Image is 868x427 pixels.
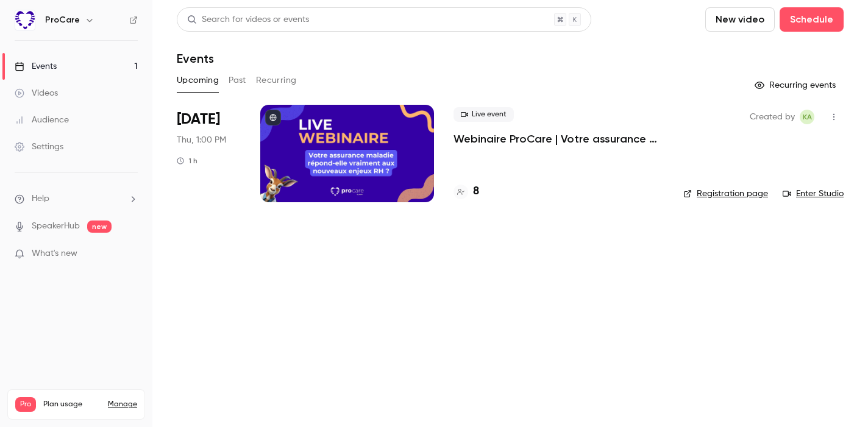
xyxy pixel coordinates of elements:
[32,247,77,260] span: What's new
[683,188,768,200] a: Registration page
[256,71,297,90] button: Recurring
[177,156,197,166] div: 1 h
[780,7,844,32] button: Schedule
[177,71,219,90] button: Upcoming
[15,141,63,153] div: Settings
[32,220,80,233] a: SpeakerHub
[783,188,844,200] a: Enter Studio
[177,110,220,129] span: [DATE]
[705,7,775,32] button: New video
[803,110,812,124] span: KA
[15,87,58,99] div: Videos
[454,183,479,200] a: 8
[15,192,138,205] li: help-dropdown-opener
[473,183,479,200] h4: 8
[454,132,664,146] a: Webinaire ProCare | Votre assurance maladie répond-elle aux enjeux RH ?
[15,60,57,72] div: Events
[87,221,112,233] span: new
[32,192,49,205] span: Help
[15,114,69,126] div: Audience
[177,105,241,202] div: Sep 4 Thu, 1:00 PM (Europe/Paris)
[15,10,35,30] img: ProCare
[177,51,214,66] h1: Events
[108,400,137,409] a: Manage
[45,14,80,26] h6: ProCare
[229,71,246,90] button: Past
[43,400,101,409] span: Plan usage
[749,76,844,95] button: Recurring events
[123,249,138,259] iframe: Noticeable Trigger
[187,13,309,26] div: Search for videos or events
[454,107,514,122] span: Live event
[750,110,795,124] span: Created by
[177,134,226,146] span: Thu, 1:00 PM
[800,110,814,124] span: Kimia Alaïs-Subtil
[15,397,36,412] span: Pro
